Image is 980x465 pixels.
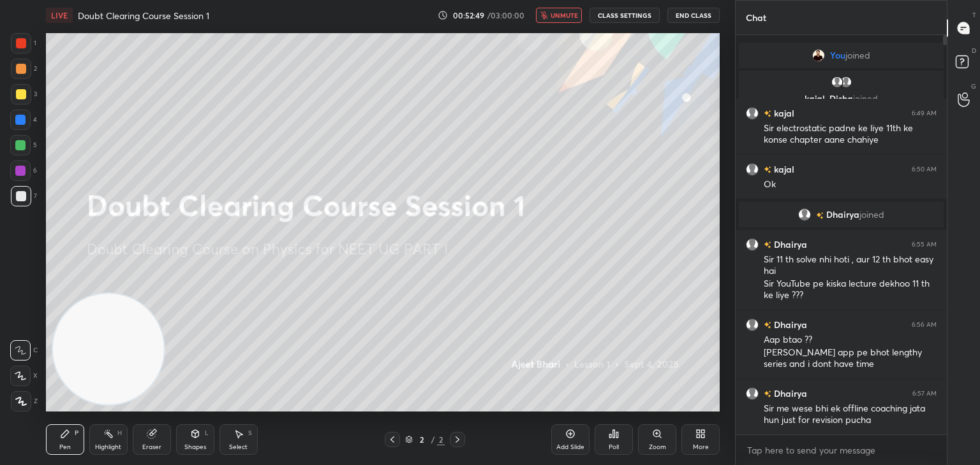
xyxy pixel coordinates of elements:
div: More [693,444,709,450]
h4: Doubt Clearing Course Session 1 [78,10,209,22]
div: C [10,340,38,361]
div: Eraser [142,444,161,450]
p: G [971,82,976,91]
span: Dhairya [826,210,859,220]
div: Pen [59,444,71,450]
img: no-rating-badge.077c3623.svg [764,322,771,329]
div: 6:50 AM [912,166,937,173]
div: Aap btao ?? [764,334,937,347]
div: 1 [11,33,36,54]
img: no-rating-badge.077c3623.svg [764,241,771,248]
div: Ok [764,178,937,191]
span: joined [845,50,870,61]
img: no-rating-badge.077c3623.svg [764,166,771,173]
div: L [205,430,209,436]
img: default.png [746,107,759,120]
div: Shapes [184,444,206,450]
div: 2 [11,59,37,79]
div: 6 [10,161,37,181]
div: Sir YouTube pe kiska lecture dekhoo 11 th ke liye ??? [764,278,937,302]
img: default.png [798,208,811,221]
div: 6:49 AM [912,110,937,117]
div: 4 [10,110,37,130]
button: End Class [667,8,720,23]
span: joined [859,210,884,220]
div: S [248,430,252,436]
img: default.png [746,387,759,400]
button: unmute [536,8,582,23]
div: 2 [415,436,428,443]
div: Sir electrostatic padne ke liye 11th ke konse chapter aane chahiye [764,122,937,147]
div: P [75,430,78,436]
span: joined [853,92,878,104]
img: default.png [746,318,759,331]
div: 2 [437,434,445,445]
div: / [431,436,434,443]
h6: kajal [771,162,794,176]
div: 6:57 AM [912,390,937,397]
div: Poll [609,444,619,450]
div: Z [11,391,38,411]
img: no-rating-badge.077c3623.svg [764,390,771,397]
img: default.png [746,163,759,176]
img: default.png [746,238,759,251]
p: kajal, Disha [746,94,936,104]
div: LIVE [46,8,73,23]
div: 6:55 AM [912,241,937,248]
div: grid [736,40,947,435]
div: Add Slide [556,444,584,450]
img: 09770f7dbfa9441c9c3e57e13e3293d5.jpg [812,49,825,62]
img: default.png [840,76,852,89]
p: Chat [736,1,776,34]
button: CLASS SETTINGS [590,8,660,23]
div: X [10,366,38,386]
div: [PERSON_NAME] app pe bhot lengthy series and i dont have time [764,347,937,371]
img: no-rating-badge.077c3623.svg [816,212,824,219]
p: D [972,46,976,55]
div: Sir me wese bhi ek offline coaching jata hun just for revision pucha [764,403,937,427]
div: H [117,430,122,436]
div: Select [229,444,248,450]
img: default.png [831,76,843,89]
div: 7 [11,186,37,206]
div: Zoom [649,444,666,450]
h6: Dhairya [771,387,807,400]
p: T [972,10,976,20]
span: unmute [551,11,578,20]
div: 5 [10,135,37,155]
span: You [830,50,845,61]
div: 3 [11,84,37,104]
h6: Dhairya [771,318,807,331]
div: 6:56 AM [912,321,937,329]
h6: Dhairya [771,238,807,251]
div: Highlight [95,444,121,450]
h6: kajal [771,106,794,120]
div: Sir 11 th solve nhi hoti , aur 12 th bhot easy hai [764,254,937,278]
img: no-rating-badge.077c3623.svg [764,110,771,117]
